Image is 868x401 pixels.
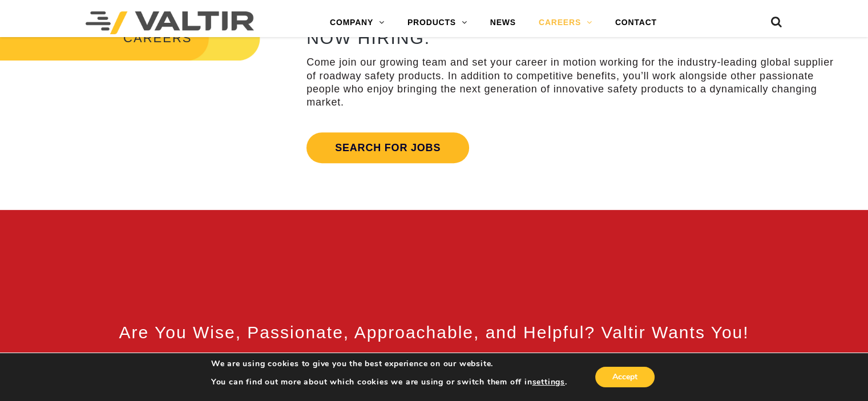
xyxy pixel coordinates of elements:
[595,367,655,387] button: Accept
[306,132,469,163] a: Search for jobs
[119,323,749,342] span: Are You Wise, Passionate, Approachable, and Helpful? Valtir Wants You!
[527,11,604,34] a: CAREERS
[479,11,527,34] a: NEWS
[604,11,668,34] a: CONTACT
[306,29,837,47] h2: NOW HIRING.
[86,11,254,34] img: Valtir
[211,377,567,387] p: You can find out more about which cookies we are using or switch them off in .
[306,56,837,110] p: Come join our growing team and set your career in motion working for the industry-leading global ...
[318,11,396,34] a: COMPANY
[396,11,479,34] a: PRODUCTS
[211,359,567,369] p: We are using cookies to give you the best experience on our website.
[532,377,564,387] button: settings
